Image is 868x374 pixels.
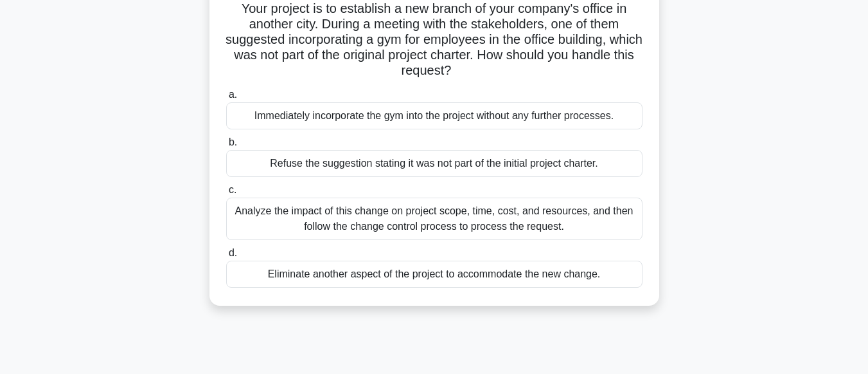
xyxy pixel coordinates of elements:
h5: Your project is to establish a new branch of your company's office in another city. During a meet... [225,1,644,79]
div: Refuse the suggestion stating it was not part of the initial project charter. [226,150,642,177]
span: a. [229,89,237,100]
span: d. [229,247,237,258]
span: c. [229,184,236,195]
span: b. [229,136,237,147]
div: Eliminate another aspect of the project to accommodate the new change. [226,261,642,288]
div: Immediately incorporate the gym into the project without any further processes. [226,102,642,129]
div: Analyze the impact of this change on project scope, time, cost, and resources, and then follow th... [226,198,642,240]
